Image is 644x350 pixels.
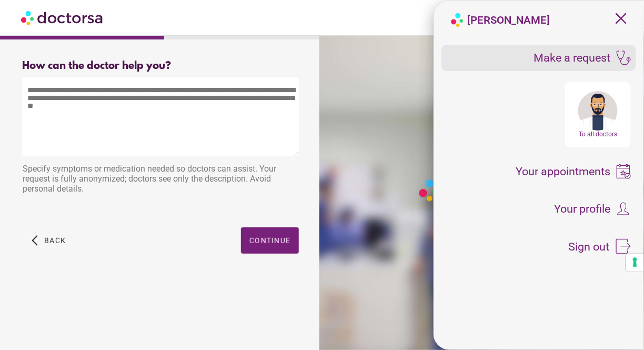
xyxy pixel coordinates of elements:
[21,6,104,29] img: Doctorsa.com
[534,52,611,64] span: Make a request
[616,164,631,179] img: icons8-booking-100.png
[626,254,644,272] button: Your consent preferences for tracking technologies
[44,236,66,245] span: Back
[416,176,545,205] img: Logo-Doctorsa-trans-White-partial-flat.png
[516,166,611,177] span: Your appointments
[611,8,631,28] span: close
[616,239,631,254] img: icons8-sign-out-50.png
[616,51,631,65] img: icons8-stethoscope-100.png
[241,227,299,254] button: Continue
[22,60,299,72] div: How can the doctor help you?
[616,202,631,216] img: icons8-customer-100.png
[450,13,465,27] img: logo-doctorsa-baloon.png
[27,227,70,254] button: arrow_back_ios Back
[555,203,611,215] span: Your profile
[568,131,628,138] div: To all doctors
[467,14,550,26] strong: [PERSON_NAME]
[569,241,610,253] span: Sign out
[249,236,290,245] span: Continue
[22,158,299,202] div: Specify symptoms or medication needed so doctors can assist. Your request is fully anonymized; do...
